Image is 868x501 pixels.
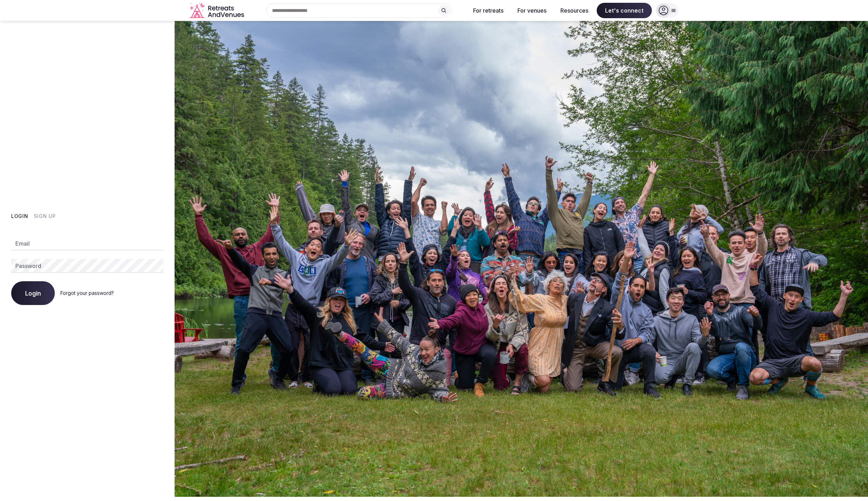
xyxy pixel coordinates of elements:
[468,3,509,18] button: For retreats
[34,213,56,220] button: Sign Up
[11,213,28,220] button: Login
[175,21,868,497] img: My Account Background
[512,3,552,18] button: For venues
[25,290,41,297] span: Login
[597,3,652,18] span: Let's connect
[190,3,245,19] a: Visit the homepage
[555,3,594,18] button: Resources
[190,3,245,19] svg: Retreats and Venues company logo
[60,290,114,296] a: Forgot your password?
[11,281,55,305] button: Login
